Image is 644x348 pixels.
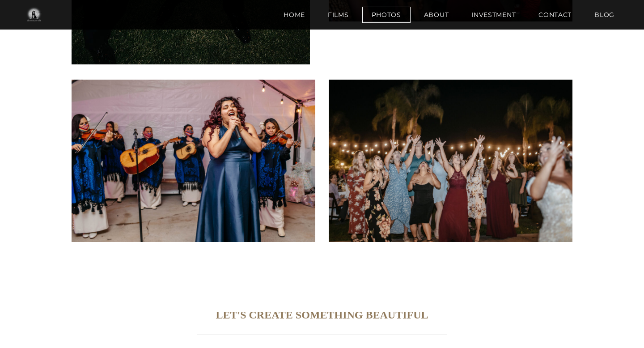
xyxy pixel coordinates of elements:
font: LET'S CREATE SOMETHING BEAUTIFUL [216,309,428,321]
a: Contact [529,7,581,23]
a: BLOG [585,7,624,23]
a: Home [274,7,314,23]
img: One in a Million Films | Los Angeles Wedding Videographer [18,6,50,24]
a: Photos [362,7,411,23]
img: Picture [72,80,315,242]
a: Investment [462,7,525,23]
a: Films [318,7,358,23]
img: Picture [329,80,572,242]
a: About [415,7,458,23]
